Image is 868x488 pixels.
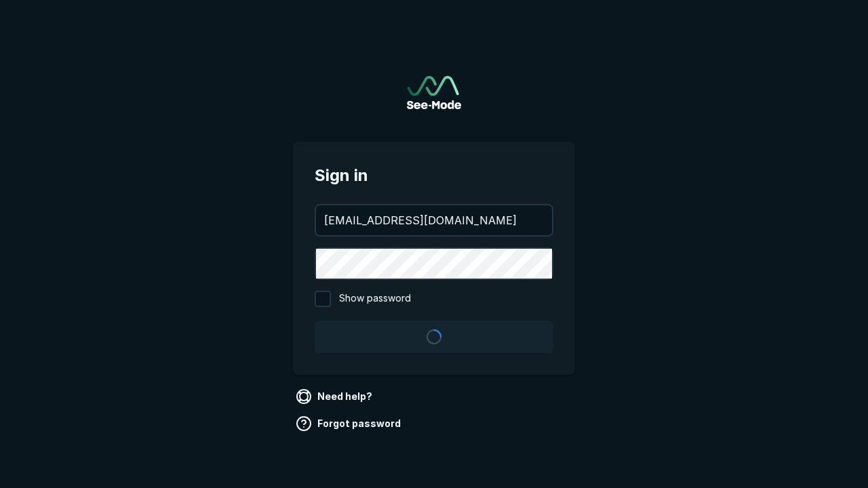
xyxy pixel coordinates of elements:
span: Sign in [315,163,553,188]
span: Show password [339,291,411,307]
a: Need help? [293,386,378,407]
a: Forgot password [293,413,406,434]
input: your@email.com [316,205,552,235]
a: Go to sign in [407,76,461,109]
img: See-Mode Logo [407,76,461,109]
